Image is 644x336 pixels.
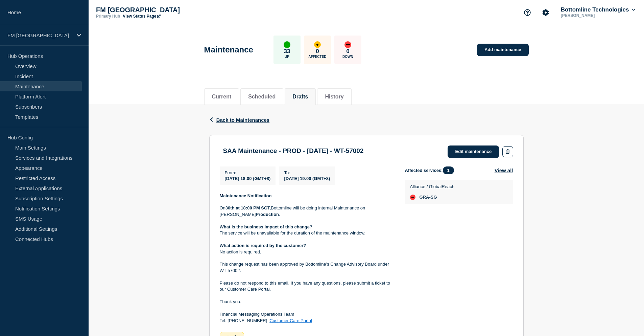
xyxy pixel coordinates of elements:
[220,205,394,218] p: On Bottomline will be doing internal Maintenance on [PERSON_NAME] .
[346,48,349,55] p: 0
[220,311,394,317] p: Financial Messaging Operations Team
[225,176,271,181] span: [DATE] 18:00 (GMT+8)
[220,299,394,305] p: Thank you.
[477,44,528,56] a: Add maintenance
[410,195,415,200] div: down
[220,249,394,255] p: No action is required.
[559,13,630,18] p: [PERSON_NAME]
[220,280,394,293] p: Please do not respond to this email. If you have any questions, please submit a ticket to our Cus...
[223,147,364,155] h3: SAA Maintenance - PROD - [DATE] - WT-57002
[559,6,637,13] button: Bottomline Technologies
[209,117,270,123] button: Back to Maintenances
[225,205,271,210] strong: 30th at 18:00 PM SGT,
[405,166,457,174] span: Affected services:
[220,243,306,248] strong: What action is required by the customer?
[96,14,120,19] p: Primary Hub
[204,45,253,54] h1: Maintenance
[284,48,290,55] p: 33
[225,170,271,175] p: From :
[285,55,289,59] p: Up
[7,32,72,38] p: FM [GEOGRAPHIC_DATA]
[539,5,553,20] button: Account settings
[220,193,272,198] strong: Maintenance Notification
[284,41,290,48] div: up
[495,166,513,174] button: View all
[342,55,353,59] p: Down
[420,195,437,200] span: GRA-SG
[520,5,534,20] button: Support
[220,261,394,274] p: This change request has been approved by Bottomline’s Change Advisory Board under WT-57002.
[325,94,343,100] button: History
[292,94,308,100] button: Drafts
[344,41,351,48] div: down
[212,94,232,100] button: Current
[316,48,319,55] p: 0
[314,41,321,48] div: affected
[216,117,270,123] span: Back to Maintenances
[284,176,330,181] span: [DATE] 19:00 (GMT+8)
[248,94,276,100] button: Scheduled
[308,55,326,59] p: Affected
[220,318,394,324] p: Tel: [PHONE_NUMBER] |
[269,318,312,323] a: Customer Care Portal
[284,170,330,175] p: To :
[220,230,394,236] p: The service will be unavailable for the duration of the maintenance window.
[220,224,313,229] strong: What is the business impact of this change?
[410,184,455,189] p: Alliance / GlobalReach
[443,166,454,174] span: 1
[96,6,231,14] p: FM [GEOGRAPHIC_DATA]
[256,212,279,217] strong: Production
[448,145,499,158] a: Edit maintenance
[123,14,160,19] a: View Status Page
